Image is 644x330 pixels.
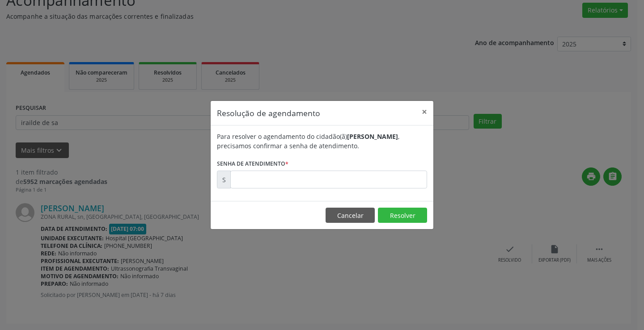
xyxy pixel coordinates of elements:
div: S [217,171,231,188]
h5: Resolução de agendamento [217,107,320,119]
button: Close [415,101,433,123]
b: [PERSON_NAME] [347,132,398,141]
button: Resolver [378,208,427,223]
div: Para resolver o agendamento do cidadão(ã) , precisamos confirmar a senha de atendimento. [217,132,427,150]
label: Senha de atendimento [217,157,288,171]
button: Cancelar [326,208,375,223]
